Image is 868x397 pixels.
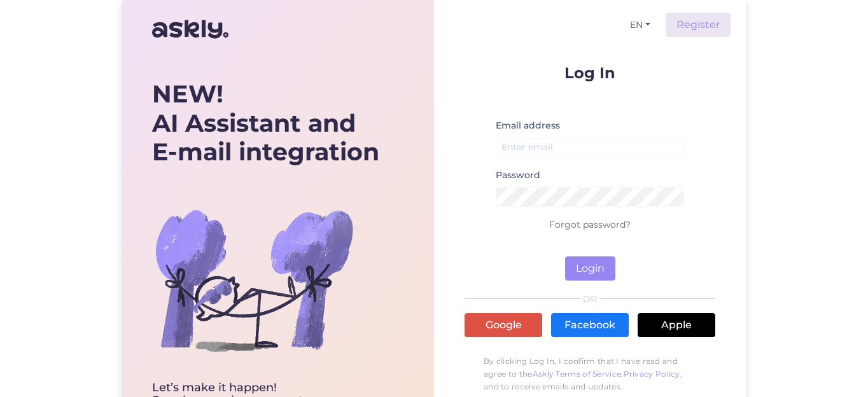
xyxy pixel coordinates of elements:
[549,219,631,230] a: Forgot password?
[152,80,379,167] div: AI Assistant and E-mail integration
[551,313,629,337] a: Facebook
[625,16,655,34] button: EN
[496,169,540,182] label: Password
[624,369,680,379] a: Privacy Policy
[465,65,715,81] p: Log In
[496,137,684,157] input: Enter email
[533,369,622,379] a: Askly Terms of Service
[152,79,223,109] b: NEW!
[496,119,560,132] label: Email address
[565,256,615,281] button: Login
[581,295,599,303] span: OR
[152,178,356,382] img: bg-askly
[152,14,228,45] img: Askly
[666,13,731,37] a: Register
[465,313,542,337] a: Google
[638,313,715,337] a: Apple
